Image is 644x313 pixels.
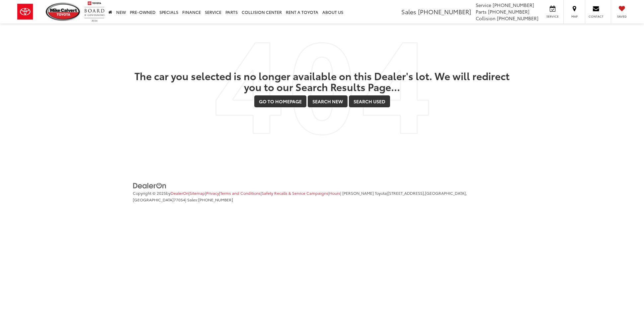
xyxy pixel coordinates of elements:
span: Service [476,2,491,8]
img: DealerOn [133,182,167,189]
a: DealerOn [133,182,167,188]
a: Sitemap [190,190,205,196]
span: by [166,190,189,196]
span: Service [545,14,560,19]
span: | [PERSON_NAME] Toyota [340,190,387,196]
span: | [189,190,205,196]
span: [PHONE_NUMBER] [497,15,538,22]
span: | [219,190,261,196]
a: DealerOn Home Page [171,190,189,196]
span: 77054 [174,197,185,202]
a: Search New [308,95,348,107]
span: [STREET_ADDRESS], [388,190,425,196]
span: Contact [589,14,604,19]
span: Parts [476,8,487,15]
span: | [261,190,328,196]
h2: The car you selected is no longer available on this Dealer's lot. We will redirect you to our Sea... [133,70,511,92]
a: Hours [329,190,340,196]
a: Go to Homepage [254,95,306,107]
span: [GEOGRAPHIC_DATA], [425,190,467,196]
span: Copyright © 2025 [133,190,166,196]
a: Privacy [206,190,219,196]
span: Saved [614,14,629,19]
span: Map [567,14,582,19]
span: | [205,190,219,196]
span: [PHONE_NUMBER] [418,7,471,16]
a: Safety Recalls & Service Campaigns, Opens in a new tab [262,190,328,196]
span: [PHONE_NUMBER] [488,8,529,15]
span: [PHONE_NUMBER] [493,2,534,8]
span: Sales [401,7,416,16]
span: | Sales: [185,197,233,202]
span: Collision [476,15,496,22]
a: Terms and Conditions [220,190,261,196]
span: | [328,190,340,196]
a: Search Used [349,95,390,107]
span: [PHONE_NUMBER] [198,197,233,202]
span: [GEOGRAPHIC_DATA] [133,197,174,202]
img: Mike Calvert Toyota [46,3,81,21]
